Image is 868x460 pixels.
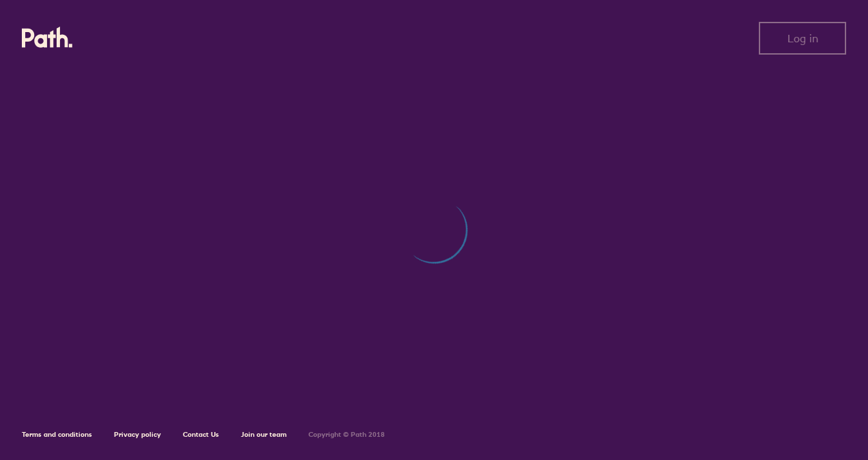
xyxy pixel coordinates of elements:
h6: Copyright © Path 2018 [308,431,385,439]
span: Log in [787,32,818,44]
a: Privacy policy [114,430,161,439]
a: Terms and conditions [22,430,92,439]
button: Log in [759,22,846,55]
a: Contact Us [183,430,219,439]
a: Join our team [241,430,287,439]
